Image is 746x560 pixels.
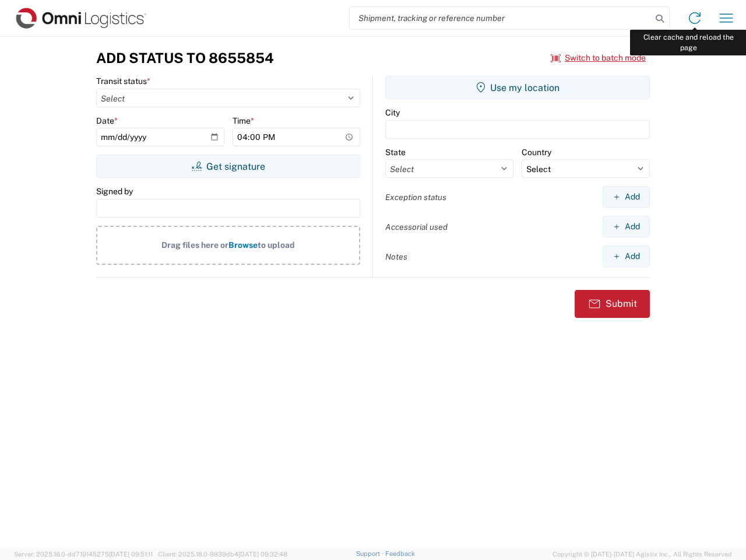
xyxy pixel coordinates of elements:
[551,48,646,68] button: Switch to batch mode
[158,551,287,558] span: Client: 2025.18.0-9839db4
[385,550,415,557] a: Feedback
[385,147,406,157] label: State
[238,551,287,558] span: [DATE] 09:32:48
[385,222,448,232] label: Accessorial used
[385,251,407,262] label: Notes
[575,290,650,318] button: Submit
[233,116,254,126] label: Time
[109,551,153,558] span: [DATE] 09:51:11
[161,240,228,250] span: Drag files here or
[228,240,258,250] span: Browse
[96,155,360,178] button: Get signature
[385,192,446,202] label: Exception status
[603,186,650,208] button: Add
[522,147,551,157] label: Country
[96,76,150,86] label: Transit status
[96,50,274,66] h3: Add Status to 8655854
[356,550,385,557] a: Support
[553,549,732,559] span: Copyright © [DATE]-[DATE] Agistix Inc., All Rights Reserved
[385,107,400,118] label: City
[96,186,133,197] label: Signed by
[96,116,118,126] label: Date
[350,7,652,29] input: Shipment, tracking or reference number
[258,240,295,250] span: to upload
[385,76,650,99] button: Use my location
[14,551,153,558] span: Server: 2025.18.0-dd719145275
[603,216,650,237] button: Add
[603,246,650,267] button: Add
